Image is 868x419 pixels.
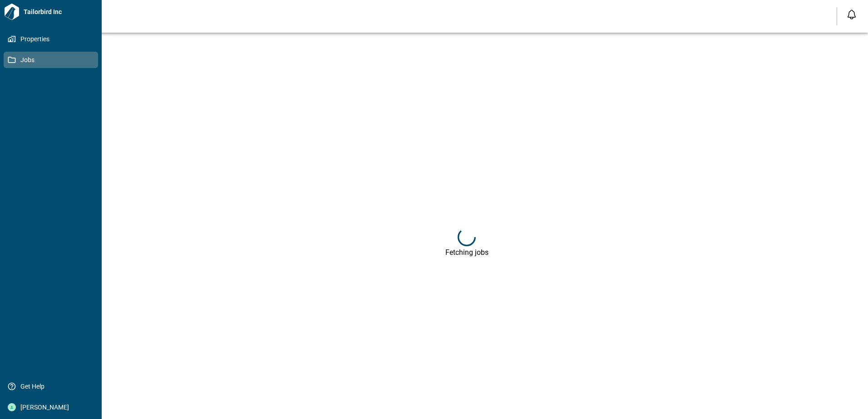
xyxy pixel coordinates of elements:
span: Get Help [16,382,89,391]
a: Jobs [4,52,98,68]
span: Properties [16,34,89,44]
a: Properties [4,31,98,47]
span: Tailorbird Inc [20,7,98,16]
span: [PERSON_NAME] [16,403,89,412]
span: Jobs [16,55,89,64]
button: Open notification feed [844,7,859,22]
div: Fetching jobs [445,248,488,257]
